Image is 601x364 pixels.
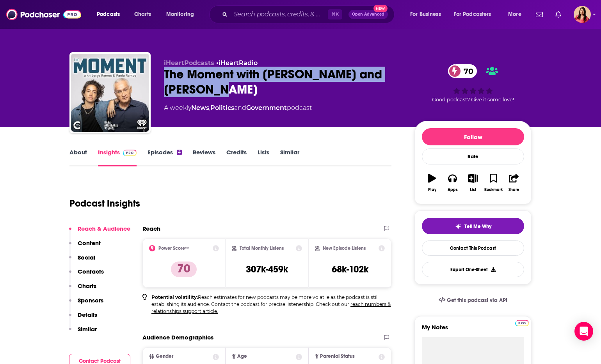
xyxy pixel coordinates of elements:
a: reach numbers & relationships support article. [151,301,391,314]
div: A weekly podcast [164,103,312,113]
a: Pro website [515,319,529,326]
div: Bookmark [484,187,503,192]
a: Government [246,104,287,111]
button: Show profile menu [574,6,591,23]
span: Get this podcast via API [447,297,507,304]
p: Similar [78,325,97,333]
span: iHeartPodcasts [164,59,214,67]
button: open menu [449,8,503,21]
button: Sponsors [69,297,103,311]
input: Search podcasts, credits, & more... [231,8,328,21]
img: Podchaser Pro [515,320,529,326]
span: For Business [410,9,441,20]
img: The Moment with Jorge Ramos and Paola Ramos [71,54,149,132]
p: Reach & Audience [78,225,130,232]
button: Social [69,254,95,268]
img: Podchaser Pro [123,150,137,156]
button: Charts [69,282,96,297]
a: Politics [210,104,234,111]
button: open menu [503,8,531,21]
div: Rate [422,148,524,164]
h2: New Episode Listens [323,246,366,251]
a: Similar [280,148,299,166]
button: tell me why sparkleTell Me Why [422,218,524,234]
span: Podcasts [97,9,120,20]
img: Podchaser - Follow, Share and Rate Podcasts [6,7,81,22]
button: Reach & Audience [69,225,130,239]
span: Tell Me Why [464,223,491,230]
button: Apps [442,169,462,197]
a: Lists [258,148,269,166]
span: For Podcasters [454,9,491,20]
span: Good podcast? Give it some love! [432,97,514,102]
button: Bookmark [483,169,503,197]
span: and [234,104,246,111]
span: Age [237,354,247,359]
a: Credits [226,148,247,166]
button: Content [69,239,101,254]
p: Content [78,239,101,247]
h2: Audience Demographics [142,334,213,341]
a: Reviews [193,148,215,166]
div: Search podcasts, credits, & more... [217,5,402,23]
a: iHeartRadio [219,59,258,67]
a: Charts [129,8,156,21]
img: User Profile [574,6,591,23]
div: Apps [448,187,458,192]
p: Sponsors [78,297,103,304]
a: About [69,148,87,166]
span: 70 [456,64,477,78]
span: Parental Status [320,354,355,359]
span: ⌘ K [328,9,342,19]
a: News [191,104,209,111]
span: Monitoring [166,9,194,20]
button: Open AdvancedNew [349,10,388,19]
span: Charts [134,9,151,20]
span: • [216,59,258,67]
img: tell me why sparkle [455,223,461,230]
button: open menu [405,8,451,21]
span: Logged in as michelle.weinfurt [574,6,591,23]
h3: 68k-102k [332,263,368,275]
span: Open Advanced [352,12,384,16]
p: 70 [171,262,197,277]
span: More [508,9,521,20]
b: Potential volatility: [151,294,198,300]
button: Contacts [69,268,104,282]
button: Export One-Sheet [422,262,524,277]
button: Follow [422,128,524,145]
a: Episodes4 [148,148,182,166]
div: 70Good podcast? Give it some love! [414,59,532,108]
a: Show notifications dropdown [533,8,546,21]
a: Get this podcast via API [432,291,514,310]
span: , [209,104,210,111]
span: New [373,5,388,12]
div: 4 [177,150,182,155]
p: Charts [78,282,96,290]
a: Contact This Podcast [422,240,524,256]
div: Share [509,187,519,192]
h3: 307k-459k [246,263,288,275]
p: Contacts [78,268,104,275]
button: open menu [161,8,204,21]
button: open menu [91,8,130,21]
button: Details [69,311,97,325]
a: Show notifications dropdown [552,8,564,21]
a: InsightsPodchaser Pro [98,148,137,166]
div: Open Intercom Messenger [574,322,593,341]
p: Social [78,254,95,261]
div: Play [428,187,436,192]
button: Play [422,169,442,197]
button: List [463,169,483,197]
button: Similar [69,325,97,340]
p: Details [78,311,97,318]
a: 70 [448,64,477,78]
h1: Podcast Insights [69,198,140,209]
h2: Power Score™ [158,246,189,251]
div: List [470,187,476,192]
p: Reach estimates for new podcasts may be more volatile as the podcast is still establishing its au... [151,294,391,315]
button: Share [504,169,524,197]
label: My Notes [422,323,524,337]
